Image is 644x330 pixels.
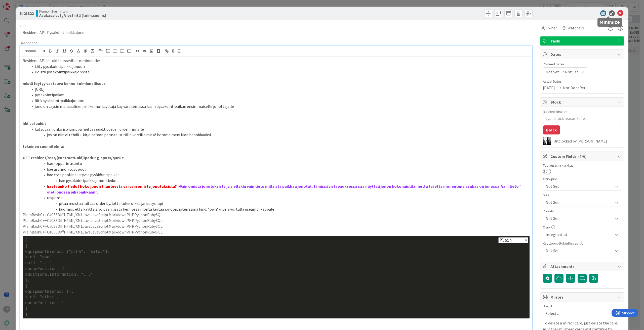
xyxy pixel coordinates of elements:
div: additionalInformation: "..." [25,272,527,277]
strong: GET resident/rest/{contractUuid}/parking-spots/queue [23,155,124,160]
b: Asukassivut / Viestintä (toim.suunn.) [39,13,106,17]
span: Watchers [568,25,584,31]
span: Dates [550,51,615,57]
p: Resident-API:in tuki seuraaville toiminnoille: [23,58,530,64]
li: pitää muistaa laittaa order by, jotta tulee oikea järjestys läpi [29,201,530,206]
span: Integraatiot [546,231,613,238]
span: Block [550,99,615,105]
span: Not Set [546,248,613,254]
div: Ohry-prio [543,177,621,181]
div: }, [25,277,527,283]
li: hae sopparin asunto [29,161,530,166]
div: Testaustiimi kurkkaa [543,164,621,167]
span: ID [20,10,34,16]
div: Osio [543,225,621,229]
div: ] [25,312,527,317]
strong: mistä löytyy vastaava kenno-toiminnallisuus [23,81,106,86]
span: Not Set [546,183,610,190]
div: equipmentWishes: ["piha", "katos"], [25,249,527,255]
span: Not Set [546,199,610,206]
span: Not Set [546,69,559,75]
p: PlainBashC++C#CSSDiffHTML/XMLJavaJavaScriptMarkdownPHPPythonRubySQL [23,218,530,223]
input: type card name here... [20,28,532,37]
li: response: [29,195,530,201]
span: Custom Fields [550,153,615,159]
div: uuid: "...", [25,260,527,266]
div: Unblocked by [PERSON_NAME] [553,139,621,143]
span: Description [20,41,37,45]
li: hae pysäköintipaikkajonon tiedot [29,178,530,183]
span: Attachments [550,263,615,269]
div: kind: "own", [25,254,527,260]
li: hae asunnon cost pool [29,166,530,172]
strong: id:t vai uuid:t [23,121,46,126]
div: equipmentWishes: [], [25,289,527,295]
b: 21322 [24,11,34,16]
span: Kenno - Suunnittelu [39,9,106,13]
span: Owner [546,25,557,31]
div: queuePosition: 2, [25,266,527,272]
div: [ [25,237,527,243]
li: hae cost pooliin liittyvät pysäköintipaikat [29,172,530,178]
span: Not Set [565,69,578,75]
span: Support [11,1,23,7]
strong: Vain omista jonotuksista ja sielläkin vain tieto millaista paikkaa jonotat. Ei missään tapauksess... [47,184,522,195]
span: Not Set [546,215,610,222]
span: Mirrors [550,294,615,300]
div: Priority [543,209,621,213]
p: PlainBashC++C#CSSDiffHTML/XMLJavaJavaScriptMarkdownPHPPythonRubySQL [23,223,530,229]
li: jono on täysin manuaalinen, eli kenno-käyttäjä käy varailemassa käsin pysäköintipaikan ensimmäise... [29,104,530,109]
li: pysäköintipaikat [29,92,530,98]
div: Size [543,193,621,197]
li: huomioi, että käyttäjä voidaan lisätä kennossa monta kertaa jonoon, joten sama kind: "own"-rivejä... [29,206,530,212]
li: Poistu pysäköintipaikkajonosta [29,69,530,75]
span: Actual Dates [543,79,621,84]
li: [URL] [29,86,530,92]
span: ( 1/6 ) [578,154,586,159]
span: Planned Dates [543,62,621,67]
div: kind: "other", [25,294,527,300]
img: KV [543,137,551,145]
p: PlainBashC++C#CSSDiffHTML/XMLJavaJavaScriptMarkdownPHPPythonRubySQL [23,229,530,235]
li: Liity pysäköintipaikkajonoon [29,64,530,69]
button: Block [543,125,560,134]
span: Select... [546,310,610,317]
label: Blocked Reason [543,109,567,114]
div: } [25,306,527,312]
div: queuePosition: 1 [25,300,527,306]
strong: haetaanko tiedot koko jonon tilanteesta vai vain omista jonotuksista? > [47,184,180,189]
span: Taski [550,38,615,44]
li: katsotaan onko iso jumppa heittää uuid:t queue_id:iden rinnalle [29,126,530,132]
div: { [25,243,527,249]
span: Board [543,304,552,308]
strong: tekninen suunnitelma: [23,144,64,149]
h5: Minimize [599,20,620,25]
li: jos on niin ei tehdä + kirjoitetaan perustelut tälle kortille missä homma meni liian hapokkaaksi [29,132,530,138]
li: liitä pysäköintipaikkajonoon [29,98,530,104]
span: [DATE] [543,85,555,91]
p: PlainBashC++C#CSSDiffHTML/XMLJavaJavaScriptMarkdownPHPPythonRubySQL [23,212,530,218]
div: { [25,283,527,289]
div: Käyttöönottokriittisyys [543,242,621,245]
label: Title [20,23,26,28]
span: Not Done Yet [563,85,586,91]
